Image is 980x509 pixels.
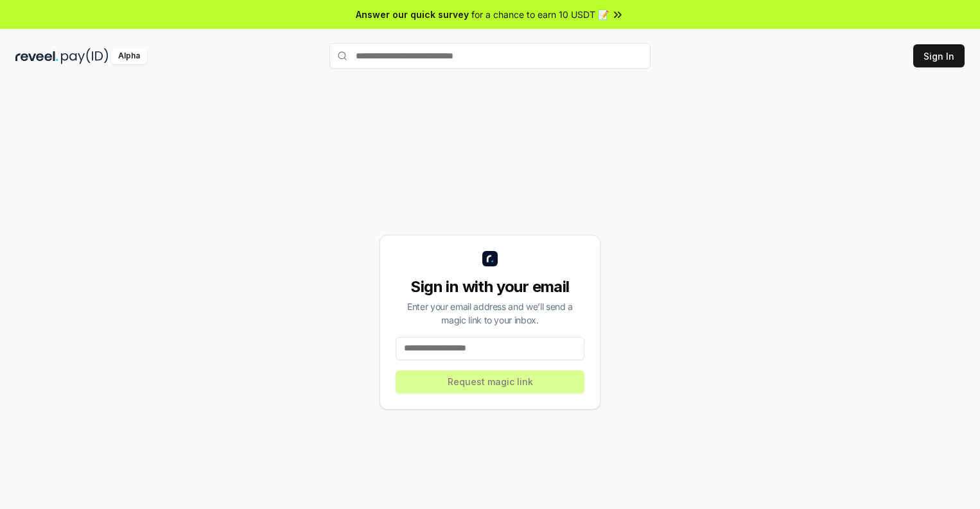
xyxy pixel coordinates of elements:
[471,8,609,21] span: for a chance to earn 10 USDT 📝
[913,44,965,67] button: Sign In
[15,48,58,64] img: reveel_dark
[396,277,584,297] div: Sign in with your email
[482,251,498,266] img: logo_small
[61,48,109,64] img: pay_id
[356,8,469,21] span: Answer our quick survey
[111,48,147,64] div: Alpha
[396,300,584,327] div: Enter your email address and we’ll send a magic link to your inbox.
